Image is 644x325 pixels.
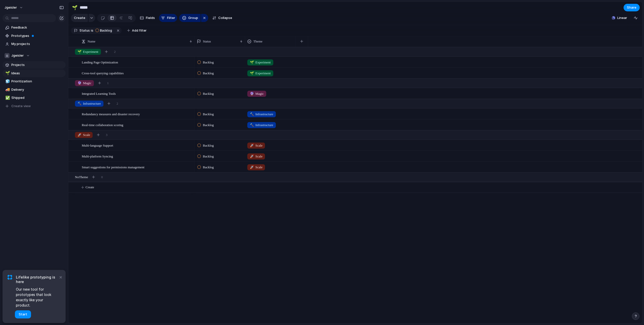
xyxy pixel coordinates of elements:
span: Backlog [100,28,112,33]
button: jgeisler [2,4,26,12]
span: Theme [253,39,262,44]
span: Backlog [203,123,214,128]
span: Experiment [250,60,271,65]
span: Lifelike prototyping is here [16,275,58,284]
button: Linear [610,14,629,22]
span: Backlog [203,91,214,96]
span: Ideas [11,71,64,76]
span: 🔮 [250,92,254,96]
a: Projects [3,61,66,69]
span: 🌱 [250,71,254,75]
span: Cross-tool querying capabilities [82,70,124,76]
span: 1 [107,81,109,86]
span: Create [86,185,94,190]
span: Collapse [218,15,232,20]
span: Redundancy measures and disaster recovery [82,111,140,117]
span: Create view [11,104,31,109]
span: Linear [617,15,627,20]
span: Feedback [11,25,64,30]
span: Prototypes [11,33,64,38]
a: Feedback [3,24,66,31]
span: Real-time collaboration scoring [82,122,123,128]
span: 🚀 [77,133,82,137]
button: Group [179,14,201,22]
div: 🧊 [5,79,9,84]
button: Start [15,310,31,318]
button: Jgeisler [3,52,66,59]
button: is [90,28,94,33]
span: 🌱 [77,50,82,54]
span: 🔮 [77,81,82,85]
span: Landing Page Optimization [82,59,118,65]
span: Backlog [203,154,214,159]
span: Group [188,15,198,20]
a: 🧊Prioritization [3,78,66,85]
span: 🚀 [250,154,254,158]
span: Projects [11,62,64,67]
span: Scale [250,143,262,148]
span: Start [19,312,27,317]
button: Share [624,4,640,11]
span: 2 [117,101,118,106]
span: 🚀 [250,165,254,169]
button: 🧊 [5,79,10,84]
a: 🚚Delivery [3,86,66,94]
span: 3 [106,132,108,137]
span: Multi-platform Syncing [82,153,113,159]
span: Scale [250,154,262,159]
span: 0 [101,175,103,180]
span: Status [79,28,90,33]
span: 🌱 [250,60,254,64]
span: Experiment [250,71,271,76]
div: 🌱 [72,4,77,11]
span: Infrastructure [250,112,273,117]
button: Create view [3,102,66,110]
span: 🔨 [77,102,82,105]
span: Integrated Learning Tools [82,90,116,96]
span: Backlog [203,143,214,148]
span: Backlog [203,112,214,117]
button: ✅ [5,95,10,100]
span: Prioritization [11,79,64,84]
button: 🌱 [71,4,79,12]
span: Status [203,39,211,44]
button: Dismiss [58,274,64,280]
div: ✅ [5,95,9,101]
span: Backlog [203,71,214,76]
span: 2 [114,49,116,54]
span: Infrastructure [77,101,101,106]
span: Magic [77,81,91,86]
button: Create [71,14,88,22]
span: Our new tool for prototypes that look exactly like your product. [16,287,58,308]
span: Scale [77,132,90,137]
span: No Theme [75,175,88,180]
div: 🚚 [5,87,9,92]
button: Filter [159,14,177,22]
button: 🚚 [5,87,10,92]
span: Jgeisler [11,53,24,58]
a: 🌱Ideas [3,69,66,77]
span: 🔨 [250,123,254,127]
button: Backlog [94,28,115,33]
a: ✅Shipped [3,94,66,102]
div: 🌱 [5,70,9,76]
span: Infrastructure [250,123,273,128]
span: Name [88,39,95,44]
span: Filter [167,15,175,20]
button: Add filter [124,27,150,34]
button: Collapse [210,14,234,22]
span: Shipped [11,95,64,100]
button: 🌱 [5,71,10,76]
span: Magic [250,91,264,96]
span: Backlog [203,165,214,170]
span: Fields [146,15,155,20]
a: My projects [3,40,66,48]
span: Create [74,15,85,20]
span: 🔨 [250,112,254,116]
span: Experiment [77,49,98,54]
a: Prototypes [3,32,66,40]
button: Fields [138,14,157,22]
